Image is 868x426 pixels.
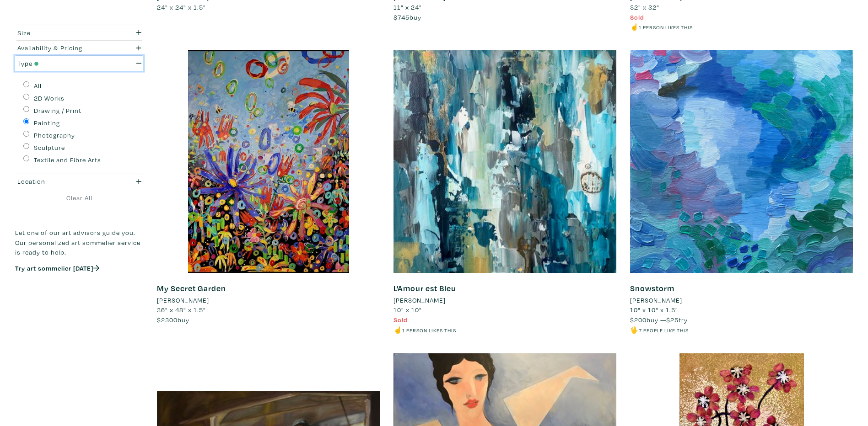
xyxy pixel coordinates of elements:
a: Try art sommelier [DATE] [15,264,99,272]
li: [PERSON_NAME] [630,295,682,305]
a: L'Amour est Bleu [394,283,456,293]
a: Snowstorm [630,283,674,293]
li: [PERSON_NAME] [394,295,446,305]
div: Type [17,59,107,69]
span: 11" x 24" [394,3,422,11]
span: $2300 [157,315,178,324]
a: My Secret Garden [157,283,226,293]
div: Availability & Pricing [17,43,107,53]
iframe: Customer reviews powered by Trustpilot [15,282,143,301]
span: $745 [394,13,410,21]
small: 7 people like this [639,327,689,334]
label: 2D Works [34,93,65,103]
span: buy [394,13,421,21]
a: Clear All [15,193,143,203]
li: 🖐️ [630,325,853,335]
span: 10" x 10" [394,305,422,314]
small: 1 person likes this [402,327,456,334]
span: Sold [394,315,408,324]
li: ☝️ [630,22,853,32]
label: Drawing / Print [34,106,81,116]
button: Type [15,56,143,71]
label: Photography [34,130,75,140]
p: Let one of our art advisors guide you. Our personalized art sommelier service is ready to help. [15,228,143,257]
label: Textile and Fibre Arts [34,155,101,165]
small: 1 person likes this [639,24,693,31]
a: [PERSON_NAME] [630,295,853,305]
span: $25 [666,315,679,324]
div: Location [17,176,107,186]
span: Sold [630,13,644,21]
label: Painting [34,118,60,128]
span: $200 [630,315,647,324]
div: Size [17,28,107,38]
button: Location [15,174,143,189]
label: Sculpture [34,143,65,153]
span: 10" x 10" x 1.5" [630,305,678,314]
span: 32" x 32" [630,3,659,11]
label: All [34,81,42,91]
button: Size [15,25,143,40]
a: [PERSON_NAME] [394,295,616,305]
a: [PERSON_NAME] [157,295,380,305]
li: ☝️ [394,325,616,335]
span: buy [157,315,189,324]
li: [PERSON_NAME] [157,295,209,305]
span: 24" x 24" x 1.5" [157,3,206,11]
span: 36" x 48" x 1.5" [157,305,206,314]
span: buy — try [630,315,688,324]
button: Availability & Pricing [15,41,143,56]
